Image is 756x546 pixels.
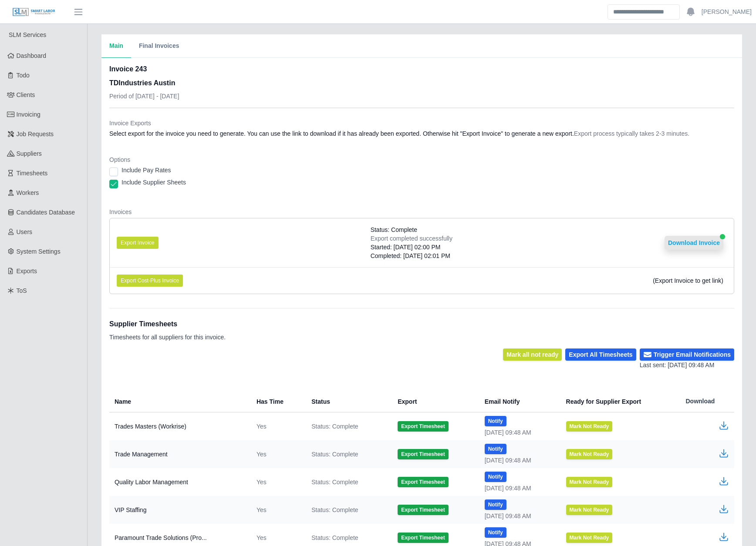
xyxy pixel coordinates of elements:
[398,505,448,515] button: Export Timesheet
[565,348,636,361] button: Export All Timesheets
[398,449,448,459] button: Export Timesheet
[121,166,171,174] label: Include Pay Rates
[250,496,304,524] td: Yes
[109,155,734,164] dt: Options
[109,92,179,100] p: Period of [DATE] - [DATE]
[109,208,734,216] dt: Invoices
[121,178,186,187] label: Include Supplier Sheets
[391,391,477,412] th: Export
[9,31,46,38] span: SLM Services
[250,391,304,412] th: Has Time
[109,78,179,88] h3: TDIndustries Austin
[109,129,734,138] dd: Select export for the invoice you need to generate. You can use the link to download if it has al...
[566,421,613,432] button: Mark Not Ready
[665,239,723,246] a: Download Invoice
[17,268,37,275] span: Exports
[304,391,391,412] th: Status
[566,449,613,459] button: Mark Not Ready
[702,7,752,17] a: [PERSON_NAME]
[371,251,452,260] div: Completed: [DATE] 02:01 PM
[109,412,250,441] td: Trades Masters (Workrise)
[485,499,506,510] button: Notify
[653,277,723,284] span: (Export Invoice to get link)
[485,456,552,465] div: [DATE] 09:48 AM
[17,170,48,177] span: Timesheets
[109,319,226,329] h1: Supplier Timesheets
[398,421,448,432] button: Export Timesheet
[478,391,559,412] th: Email Notify
[559,391,679,412] th: Ready for Supplier Export
[17,131,54,137] span: Job Requests
[574,130,689,137] span: Export process typically takes 2-3 minutes.
[485,416,506,426] button: Notify
[17,189,39,196] span: Workers
[109,119,734,127] dt: Invoice Exports
[311,506,358,514] span: Status: Complete
[131,34,187,58] button: Final Invoices
[101,34,131,58] button: Main
[503,348,562,361] button: Mark all not ready
[17,209,75,216] span: Candidates Database
[371,234,452,243] div: Export completed successfully
[17,150,42,157] span: Suppliers
[109,468,250,496] td: Quality Labor Management
[311,533,358,542] span: Status: Complete
[109,391,250,412] th: Name
[250,468,304,496] td: Yes
[311,422,358,431] span: Status: Complete
[250,440,304,468] td: Yes
[109,440,250,468] td: Trade Management
[117,237,159,249] button: Export Invoice
[398,533,448,543] button: Export Timesheet
[311,450,358,459] span: Status: Complete
[311,478,358,486] span: Status: Complete
[607,4,680,20] input: Search
[17,72,30,79] span: Todo
[17,91,35,98] span: Clients
[250,412,304,441] td: Yes
[109,333,226,342] p: Timesheets for all suppliers for this invoice.
[485,472,506,482] button: Notify
[117,275,183,287] button: Export Cost-Plus Invoice
[485,484,552,492] div: [DATE] 09:48 AM
[485,428,552,437] div: [DATE] 09:48 AM
[665,236,723,250] button: Download Invoice
[17,52,47,59] span: Dashboard
[109,496,250,524] td: VIP Staffing
[678,391,734,412] th: Download
[371,243,452,251] div: Started: [DATE] 02:00 PM
[485,527,506,538] button: Notify
[109,64,179,74] h2: Invoice 243
[566,533,613,543] button: Mark Not Ready
[12,7,56,17] img: SLM Logo
[485,512,552,520] div: [DATE] 09:48 AM
[566,505,613,515] button: Mark Not Ready
[640,348,734,361] button: Trigger Email Notifications
[17,111,40,118] span: Invoicing
[17,248,61,255] span: System Settings
[371,225,417,234] span: Status: Complete
[17,228,33,235] span: Users
[566,477,613,487] button: Mark Not Ready
[485,444,506,454] button: Notify
[640,361,734,370] div: Last sent: [DATE] 09:48 AM
[17,287,27,294] span: ToS
[398,477,448,487] button: Export Timesheet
